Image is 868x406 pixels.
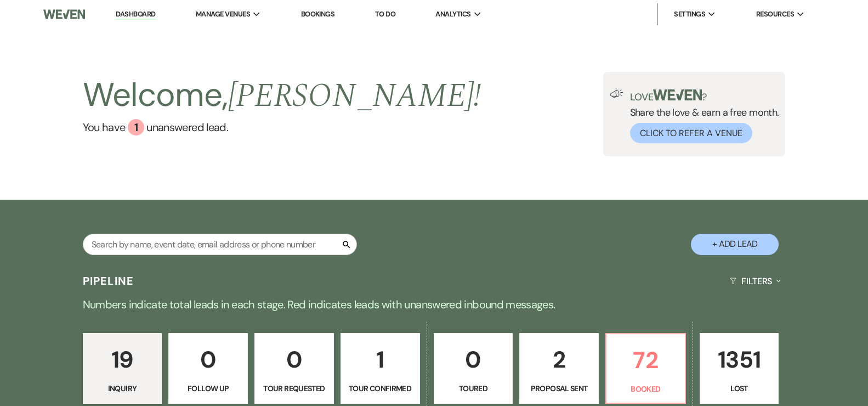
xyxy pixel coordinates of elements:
[254,333,334,404] a: 0Tour Requested
[441,382,506,394] p: Toured
[168,333,248,404] a: 0Follow Up
[175,382,241,394] p: Follow Up
[83,72,481,119] h2: Welcome,
[630,89,779,102] p: Love ?
[756,9,794,20] span: Resources
[526,382,592,394] p: Proposal Sent
[262,341,327,378] p: 0
[674,9,705,20] span: Settings
[348,341,413,378] p: 1
[630,123,752,143] button: Click to Refer a Venue
[39,296,829,313] p: Numbers indicate total leads in each stage. Red indicates leads with unanswered inbound messages.
[196,9,250,20] span: Manage Venues
[435,9,470,20] span: Analytics
[623,89,779,143] div: Share the love & earn a free month.
[90,341,155,378] p: 19
[707,382,772,394] p: Lost
[262,382,327,394] p: Tour Requested
[519,333,599,404] a: 2Proposal Sent
[348,382,413,394] p: Tour Confirmed
[375,9,395,19] a: To Do
[434,333,513,404] a: 0Toured
[116,9,155,20] a: Dashboard
[83,119,481,136] a: You have 1 unanswered lead.
[341,333,420,404] a: 1Tour Confirmed
[526,341,592,378] p: 2
[653,89,702,100] img: weven-logo-green.svg
[700,333,779,404] a: 1351Lost
[301,9,335,19] a: Bookings
[43,3,85,26] img: Weven Logo
[83,273,134,289] h3: Pipeline
[90,382,155,394] p: Inquiry
[613,342,678,379] p: 72
[605,333,686,404] a: 72Booked
[691,234,779,255] button: + Add Lead
[610,89,623,98] img: loud-speaker-illustration.svg
[441,341,506,378] p: 0
[175,341,241,378] p: 0
[83,333,162,404] a: 19Inquiry
[613,383,678,395] p: Booked
[228,71,481,121] span: [PERSON_NAME] !
[83,234,357,255] input: Search by name, event date, email address or phone number
[707,341,772,378] p: 1351
[128,119,144,136] div: 1
[725,267,785,296] button: Filters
